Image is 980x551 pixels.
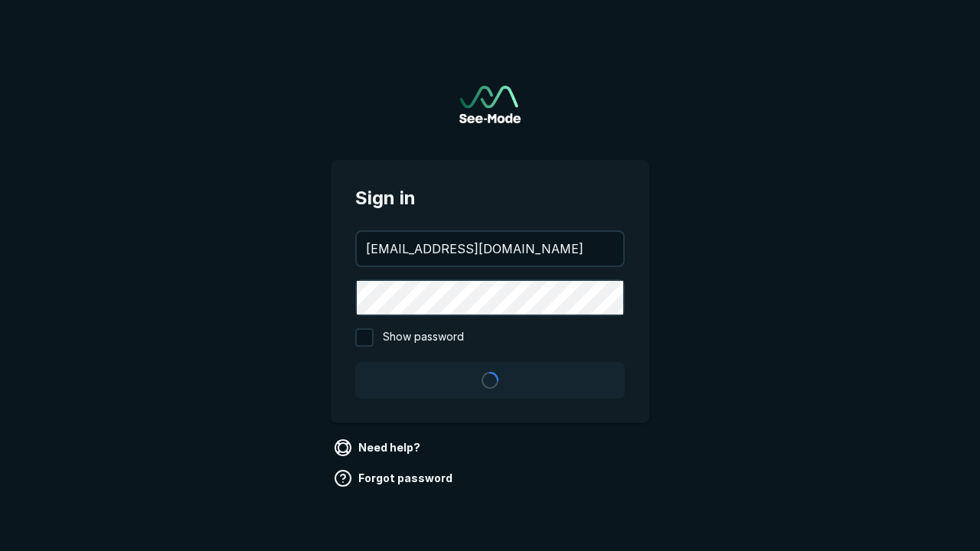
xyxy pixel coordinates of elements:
a: Forgot password [331,466,459,491]
span: Show password [383,328,464,347]
span: Sign in [355,184,625,212]
a: Need help? [331,435,426,460]
img: See-Mode Logo [459,86,521,123]
a: Go to sign in [459,86,521,123]
input: your@email.com [357,232,623,266]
